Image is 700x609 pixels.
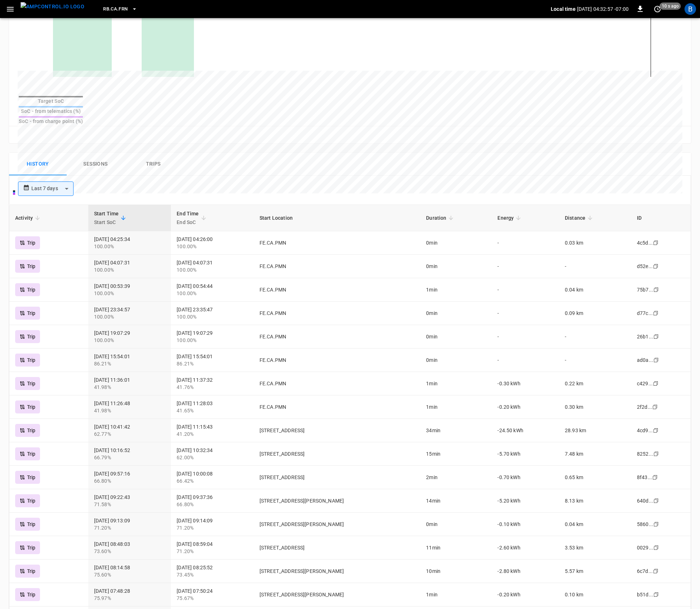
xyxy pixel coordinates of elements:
div: Trip [15,377,40,390]
p: End SoC [177,218,199,227]
td: 1min [420,372,492,395]
div: Trip [15,541,40,554]
div: 71.20% [177,548,248,555]
td: 0.10 km [559,583,631,606]
button: History [9,153,67,176]
div: 100.00% [94,313,165,320]
td: [DATE] 09:13:09 [88,513,171,536]
td: [DATE] 11:15:43 [171,419,254,442]
div: copy [652,380,660,387]
div: 5860... [637,521,653,528]
td: FE.CA.PMN [254,372,420,395]
td: 0.04 km [559,513,631,536]
td: 0.22 km [559,372,631,395]
span: 10 s ago [660,3,681,10]
td: -0.10 kWh [492,513,559,536]
td: [STREET_ADDRESS] [254,536,420,560]
td: 5.57 km [559,560,631,583]
div: 62.00% [177,454,248,461]
div: Trip [15,518,40,531]
td: FE.CA.PMN [254,395,420,419]
td: [DATE] 08:25:52 [171,560,254,583]
div: copy [652,426,660,434]
td: 15min [420,442,492,466]
div: 41.20% [177,430,248,438]
button: RB.CA.FRN [100,2,140,16]
td: 11min [420,536,492,560]
div: ad0a... [637,356,653,364]
td: 14min [420,489,492,513]
td: [DATE] 23:34:57 [88,302,171,325]
td: -24.50 kWh [492,419,559,442]
td: - [492,302,559,325]
button: set refresh interval [652,3,663,15]
div: 71.58% [94,501,165,508]
th: ID [631,205,691,231]
td: -5.20 kWh [492,489,559,513]
div: 640d... [637,497,653,504]
div: 0029... [637,544,653,551]
div: Start Time [94,209,119,227]
div: Trip [15,283,40,296]
div: 71.20% [177,524,248,531]
td: -0.30 kWh [492,372,559,395]
td: [DATE] 19:07:29 [88,325,171,349]
div: copy [653,497,660,505]
td: [STREET_ADDRESS] [254,466,420,489]
td: -2.60 kWh [492,536,559,560]
td: FE.CA.PMN [254,325,420,349]
td: 1min [420,583,492,606]
span: Distance [565,214,595,222]
div: 73.60% [94,548,165,555]
td: -0.20 kWh [492,395,559,419]
span: Activity [15,214,42,222]
div: 62.77% [94,430,165,438]
td: [STREET_ADDRESS] [254,419,420,442]
div: Trip [15,471,40,484]
td: 10min [420,560,492,583]
div: 41.98% [94,407,165,414]
button: Trips [124,153,182,176]
div: copy [652,403,659,411]
td: [DATE] 15:54:01 [171,349,254,372]
td: 0min [420,325,492,349]
div: 66.79% [94,454,165,461]
span: RB.CA.FRN [103,5,128,13]
div: profile-icon [685,3,696,15]
td: 3.53 km [559,536,631,560]
td: FE.CA.PMN [254,302,420,325]
div: copy [653,333,660,341]
td: [STREET_ADDRESS][PERSON_NAME] [254,513,420,536]
td: [DATE] 10:16:52 [88,442,171,466]
div: copy [652,309,660,317]
div: copy [653,520,660,528]
td: [DATE] 09:22:43 [88,489,171,513]
td: 0.09 km [559,302,631,325]
div: 75.67% [177,595,248,602]
span: Start TimeStart SoC [94,209,128,227]
div: 66.80% [94,477,165,485]
td: 28.93 km [559,419,631,442]
div: copy [653,544,660,552]
div: 86.21% [177,360,248,367]
div: 66.42% [177,477,248,485]
div: copy [653,356,660,364]
div: 66.80% [177,501,248,508]
td: -0.20 kWh [492,583,559,606]
div: 8f43... [637,474,652,481]
div: 41.98% [94,384,165,391]
div: d77c... [637,310,653,317]
div: Trip [15,447,40,460]
td: [DATE] 23:35:47 [171,302,254,325]
div: 100.00% [177,313,248,320]
td: -2.80 kWh [492,560,559,583]
span: Duration [426,214,456,222]
div: 4cd9... [637,427,653,434]
td: 0.30 km [559,395,631,419]
td: [DATE] 10:41:42 [88,419,171,442]
td: [DATE] 09:37:36 [171,489,254,513]
div: 41.76% [177,384,248,391]
div: 71.20% [94,524,165,531]
div: copy [652,262,660,270]
td: -5.70 kWh [492,442,559,466]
